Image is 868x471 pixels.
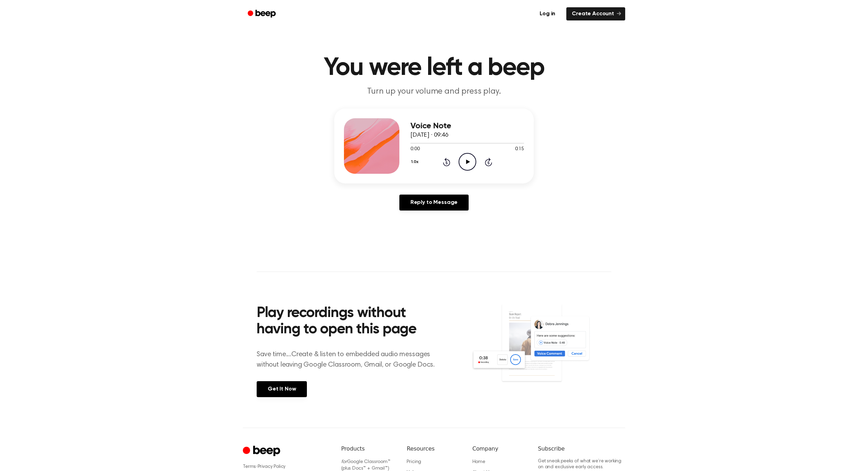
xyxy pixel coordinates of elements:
[257,55,611,80] h1: You were left a beep
[243,445,282,458] a: Cruip
[407,460,421,464] a: Pricing
[341,445,396,453] h6: Products
[399,195,469,211] a: Reply to Message
[243,7,282,21] a: Beep
[257,349,443,370] p: Save time....Create & listen to embedded audio messages without leaving Google Classroom, Gmail, ...
[533,6,562,22] a: Log in
[566,7,625,20] a: Create Account
[515,146,524,153] span: 0:15
[257,381,307,397] a: Get It Now
[341,460,347,464] i: for
[407,445,461,453] h6: Resources
[538,445,625,453] h6: Subscribe
[258,464,286,469] a: Privacy Policy
[301,86,567,97] p: Turn up your volume and press play.
[410,121,524,131] h3: Voice Note
[472,445,527,453] h6: Company
[243,464,256,469] a: Terms
[471,303,611,396] img: Voice Comments on Docs and Recording Widget
[257,305,443,338] h2: Play recordings without having to open this page
[410,146,419,153] span: 0:00
[538,459,625,471] p: Get sneak peeks of what we’re working on and exclusive early access.
[472,460,485,464] a: Home
[410,156,421,168] button: 1.0x
[243,463,330,470] div: ·
[410,132,449,138] span: [DATE] · 09:46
